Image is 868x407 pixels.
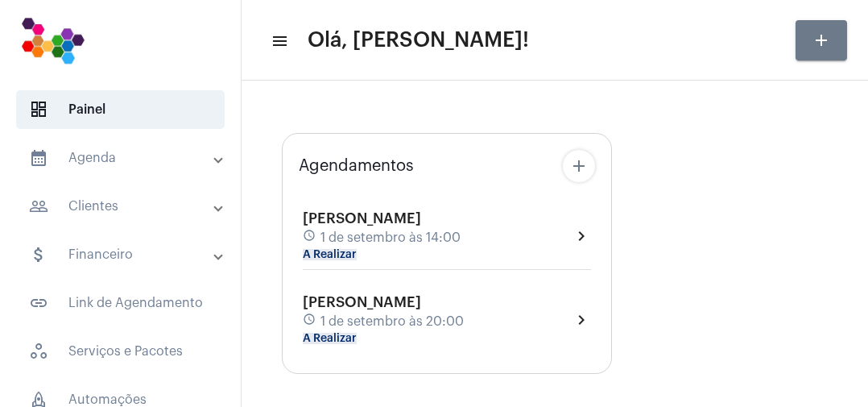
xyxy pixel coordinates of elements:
mat-expansion-panel-header: sidenav iconClientes [10,187,241,226]
mat-icon: chevron_right [572,310,591,330]
mat-expansion-panel-header: sidenav iconFinanceiro [10,235,241,274]
span: Painel [16,90,225,129]
mat-icon: sidenav icon [29,148,48,168]
mat-icon: sidenav icon [271,31,287,51]
span: 1 de setembro às 20:00 [320,314,464,329]
mat-expansion-panel-header: sidenav iconAgenda [10,139,241,177]
span: sidenav icon [29,100,48,119]
mat-icon: add [812,31,831,50]
span: Link de Agendamento [16,284,225,322]
mat-icon: schedule [303,313,317,330]
mat-panel-title: Agenda [29,148,215,168]
mat-icon: sidenav icon [29,197,48,216]
span: Agendamentos [299,157,414,175]
img: 7bf4c2a9-cb5a-6366-d80e-59e5d4b2024a.png [13,8,93,73]
mat-icon: add [569,156,589,176]
mat-icon: schedule [303,229,317,247]
span: Serviços e Pacotes [16,332,225,371]
mat-panel-title: Financeiro [29,245,215,264]
mat-icon: chevron_right [572,226,591,246]
mat-icon: sidenav icon [29,245,48,264]
mat-icon: sidenav icon [29,293,48,313]
mat-chip: A Realizar [303,249,357,260]
span: 1 de setembro às 14:00 [320,230,461,245]
span: sidenav icon [29,342,48,361]
span: Olá, [PERSON_NAME]! [308,27,529,53]
span: [PERSON_NAME] [303,295,421,309]
mat-panel-title: Clientes [29,197,215,216]
span: [PERSON_NAME] [303,211,421,226]
mat-chip: A Realizar [303,333,357,344]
